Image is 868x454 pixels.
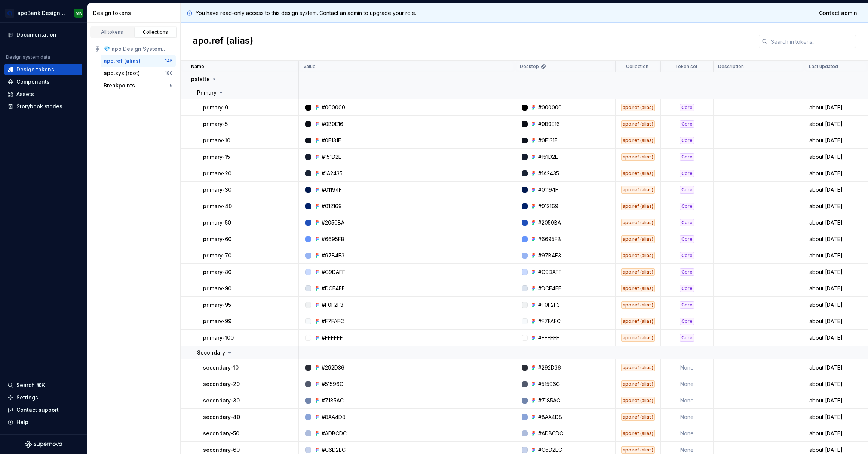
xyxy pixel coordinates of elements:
[17,9,65,17] div: apoBank Designsystem
[322,364,344,371] div: #292D36
[322,153,341,161] div: #151D2E
[4,64,82,75] a: Design tokens
[203,318,231,325] p: primary-99
[621,235,655,243] div: apo.ref (alias)
[805,104,867,111] div: about [DATE]
[680,334,694,342] div: Core
[203,153,230,161] p: primary-15
[191,75,210,83] p: palette
[621,446,655,454] div: apo.ref (alias)
[621,137,655,144] div: apo.ref (alias)
[203,334,234,342] p: primary-100
[805,380,867,388] div: about [DATE]
[768,35,856,48] input: Search in tokens...
[4,404,82,416] button: Contact support
[165,58,173,64] div: 145
[4,88,82,100] a: Assets
[4,101,82,112] a: Storybook stories
[805,446,867,454] div: about [DATE]
[322,104,345,111] div: #000000
[5,9,14,18] img: e2a5b078-0b6a-41b7-8989-d7f554be194d.png
[538,397,560,404] div: #7185AC
[322,186,342,194] div: #01194F
[621,285,655,292] div: apo.ref (alias)
[203,430,239,437] p: secondary-50
[203,104,228,111] p: primary-0
[4,392,82,404] a: Settings
[718,64,744,70] p: Description
[322,318,344,325] div: #F7FAFC
[680,268,694,276] div: Core
[137,29,174,35] div: Collections
[680,137,694,144] div: Core
[322,380,343,388] div: #51596C
[170,83,173,89] div: 6
[101,55,176,67] a: apo.ref (alias)145
[4,29,82,41] a: Documentation
[203,380,240,388] p: secondary-20
[197,349,225,356] p: Secondary
[203,235,231,243] p: primary-60
[538,380,560,388] div: #51596C
[322,334,343,342] div: #FFFFFF
[322,120,343,128] div: #0B0E16
[805,318,867,325] div: about [DATE]
[805,397,867,404] div: about [DATE]
[538,413,562,421] div: #8AA4D8
[621,430,655,437] div: apo.ref (alias)
[538,334,559,342] div: #FFFFFF
[16,78,50,86] div: Components
[203,137,230,144] p: primary-10
[203,268,231,276] p: primary-80
[538,364,561,371] div: #292D36
[805,219,867,226] div: about [DATE]
[809,64,838,70] p: Last updated
[661,409,714,425] td: None
[322,285,345,292] div: #DCE4EF
[621,397,655,404] div: apo.ref (alias)
[621,301,655,309] div: apo.ref (alias)
[538,446,562,454] div: #C6D2EC
[661,359,714,376] td: None
[25,441,62,448] svg: Supernova Logo
[680,235,694,243] div: Core
[805,153,867,161] div: about [DATE]
[538,203,558,210] div: #012169
[538,186,558,194] div: #01194F
[203,120,228,128] p: primary-5
[16,90,34,98] div: Assets
[621,334,655,342] div: apo.ref (alias)
[621,186,655,194] div: apo.ref (alias)
[538,170,559,177] div: #1A2435
[104,57,141,65] div: apo.ref (alias)
[814,6,862,20] a: Contact admin
[322,137,341,144] div: #0E131E
[538,104,562,111] div: #000000
[101,80,176,92] a: Breakpoints6
[621,104,655,111] div: apo.ref (alias)
[101,67,176,79] button: apo.sys (root)180
[196,9,416,17] p: You have read-only access to this design system. Contact an admin to upgrade your role.
[680,203,694,210] div: Core
[104,45,173,53] div: 💎 apo Design System Guidelines
[322,268,345,276] div: #C9DAFF
[203,186,231,194] p: primary-30
[104,82,135,89] div: Breakpoints
[193,35,253,48] h2: apo.ref (alias)
[322,219,344,226] div: #2050BA
[93,9,177,17] div: Design tokens
[322,252,344,259] div: #97B4F3
[680,104,694,111] div: Core
[538,120,560,128] div: #0B0E16
[303,64,316,70] p: Value
[805,137,867,144] div: about [DATE]
[805,364,867,371] div: about [DATE]
[621,252,655,259] div: apo.ref (alias)
[197,89,217,96] p: Primary
[4,416,82,428] button: Help
[680,301,694,309] div: Core
[805,268,867,276] div: about [DATE]
[621,170,655,177] div: apo.ref (alias)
